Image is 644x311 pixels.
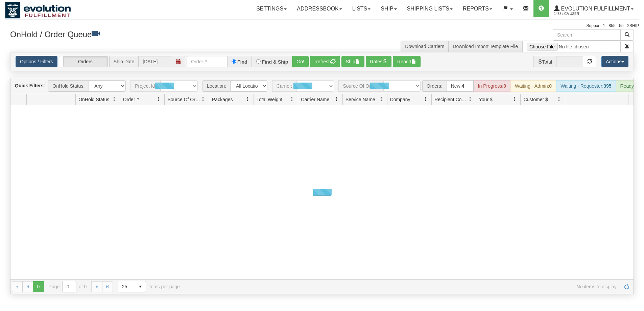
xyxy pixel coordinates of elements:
a: Options / Filters [16,56,57,67]
span: Customer $ [523,96,548,103]
a: Recipient Country filter column settings [464,93,476,105]
div: New: [447,80,474,92]
span: Order # [123,96,139,103]
div: Support: 1 - 855 - 55 - 2SHIP [5,23,639,29]
span: Source Of Order [167,96,200,103]
a: Refresh [621,281,632,292]
span: OnHold Status [78,96,109,103]
span: Packages [212,96,233,103]
iframe: chat widget [628,121,643,190]
a: Total Weight filter column settings [286,93,298,105]
a: Ship [376,0,402,17]
span: OnHold Status: [48,80,89,92]
button: Go! [292,56,309,67]
button: Search [620,29,634,41]
strong: 0 [503,83,506,89]
span: Carrier Name [301,96,329,103]
a: Shipping lists [402,0,458,17]
div: grid toolbar [10,78,634,94]
span: Orders: [422,80,447,92]
a: Reports [458,0,497,17]
a: Settings [251,0,292,17]
div: In Progress: [474,80,510,92]
a: Packages filter column settings [242,93,254,105]
input: Search [553,29,621,41]
span: Page of 0 [49,281,87,292]
a: Download Carriers [405,44,444,49]
a: Download Import Template File [453,44,518,49]
span: Company [390,96,410,103]
span: Your $ [479,96,493,103]
span: Ship Date [109,56,138,67]
span: Page sizes drop down [118,281,146,292]
span: No items to display [189,284,617,289]
button: Report [393,56,421,67]
img: logo1488.jpg [5,2,71,19]
input: Import [522,41,621,52]
a: Service Name filter column settings [376,93,387,105]
span: 1488 / CA User [554,10,605,17]
a: Source Of Order filter column settings [197,93,209,105]
button: Refresh [310,56,340,67]
label: Quick Filters: [15,82,45,89]
a: Customer $ filter column settings [553,93,565,105]
a: Addressbook [292,0,347,17]
input: Order # [187,56,227,67]
span: items per page [118,281,180,292]
span: Recipient Country [434,96,468,103]
a: Company filter column settings [420,93,431,105]
button: Ship [341,56,364,67]
a: OnHold Status filter column settings [109,93,120,105]
a: Your $ filter column settings [509,93,520,105]
div: Waiting - Requester: [556,80,616,92]
strong: 395 [603,83,611,89]
strong: 0 [549,83,552,89]
a: Evolution Fulfillment 1488 / CA User [549,0,639,17]
strong: 4 [462,83,464,89]
span: select [135,281,146,292]
span: Location: [202,80,230,92]
label: Orders [59,56,108,67]
span: Service Name [345,96,375,103]
span: Total Weight [257,96,283,103]
a: Order # filter column settings [153,93,164,105]
span: Page 0 [33,281,44,292]
button: Rates [366,56,392,67]
span: 25 [122,283,131,290]
span: Evolution Fulfillment [559,6,630,12]
span: Total [533,56,556,67]
h3: OnHold / Order Queue [10,29,317,39]
div: Waiting - Admin: [510,80,556,92]
button: Actions [601,56,628,67]
label: Find [237,60,247,64]
a: Lists [347,0,376,17]
label: Find & Ship [262,60,288,64]
a: Carrier Name filter column settings [331,93,342,105]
